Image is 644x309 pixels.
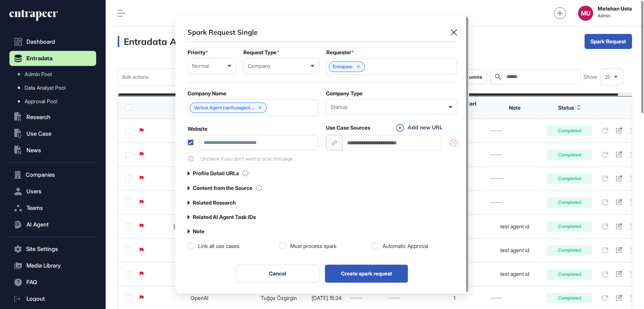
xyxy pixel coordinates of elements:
div: Request Type [243,49,319,55]
div: Automatic Approval [383,242,428,250]
button: Add new URL [394,124,445,132]
div: Spark Request Single [188,28,258,37]
div: Priority [188,49,236,55]
label: Use Case Sources [326,125,370,131]
a: Veritus Agent (veritusagent.... [194,105,255,110]
label: Content from the Source [193,185,252,191]
div: Startup [330,104,452,110]
div: Website [188,126,318,132]
div: Link all use cases [198,242,240,250]
label: Related AI Agent Task IDs [193,214,256,220]
div: Requester [326,49,457,55]
span: Uncheck if you don't want to scan this page. [200,156,294,162]
div: Must process spark [290,242,337,250]
span: Entrapeer [333,64,353,69]
label: Note [193,228,204,234]
button: Cancel [236,265,319,283]
div: Related AI Agent Task IDs [188,214,457,220]
div: Company Type [326,90,457,96]
label: Profile Detail URLs [193,170,239,176]
div: Related Research [188,199,457,206]
button: Create spark request [325,265,408,283]
div: Company [248,63,314,69]
label: Related Research [193,200,236,206]
div: Company Name [188,90,318,96]
div: Normal [192,63,231,69]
